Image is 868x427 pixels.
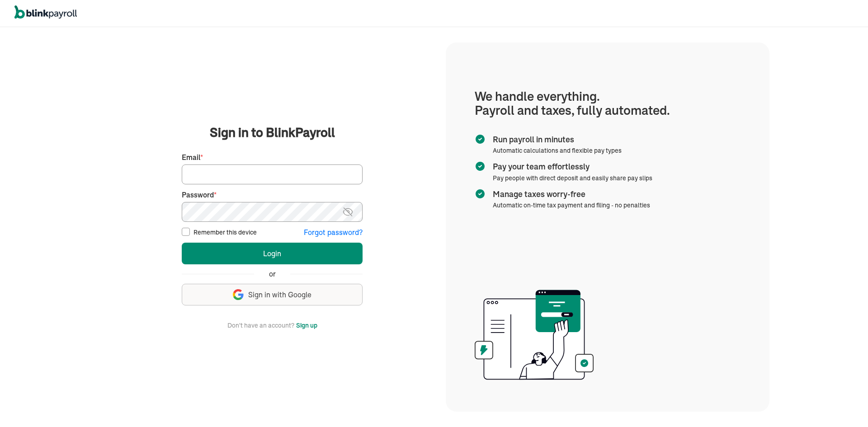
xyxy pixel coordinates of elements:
span: Automatic calculations and flexible pay types [493,146,622,155]
span: Sign in to BlinkPayroll [210,123,335,141]
img: checkmark [475,188,486,199]
img: checkmark [475,134,486,145]
span: Run payroll in minutes [493,134,618,145]
label: Email [182,152,363,163]
img: eye [342,206,354,217]
span: Manage taxes worry-free [493,188,646,200]
span: Sign in with Google [248,290,311,300]
img: checkmark [475,161,486,172]
span: Pay people with direct deposit and easily share pay slips [493,174,652,182]
button: Login [182,243,363,264]
h1: We handle everything. Payroll and taxes, fully automated. [475,89,741,117]
span: Don't have an account? [227,320,294,331]
img: logo [14,5,77,19]
button: Sign up [296,320,317,331]
button: Forgot password? [304,227,363,238]
img: google [233,289,244,300]
span: Automatic on-time tax payment and filing - no penalties [493,201,650,209]
span: or [269,269,276,279]
label: Password [182,190,363,200]
img: illustration [475,287,594,383]
button: Sign in with Google [182,284,363,305]
label: Remember this device [193,228,257,237]
span: Pay your team effortlessly [493,161,649,173]
input: Your email address [182,164,363,184]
